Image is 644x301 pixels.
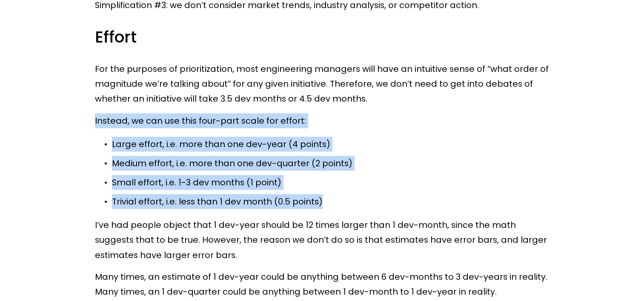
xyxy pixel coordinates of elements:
[95,114,549,128] p: Instead, we can use this four-part scale for effort:
[112,137,549,152] p: Large effort, i.e. more than one dev-year (4 points)
[112,156,549,171] p: Medium effort, i.e. more than one dev-quarter (2 points)
[95,62,549,107] p: For the purposes of prioritization, most engineering managers will have an intuitive sense of “wh...
[95,218,549,263] p: I’ve had people object that 1 dev-year should be 12 times larger than 1 dev-month, since the math...
[112,175,549,190] p: Small effort, i.e. 1-3 dev months (1 point)
[95,26,549,48] h3: Effort
[95,270,549,300] p: Many times, an estimate of 1 dev-year could be anything between 6 dev-months to 3 dev-years in re...
[112,194,549,209] p: Trivial effort, i.e. less than 1 dev month (0.5 points)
